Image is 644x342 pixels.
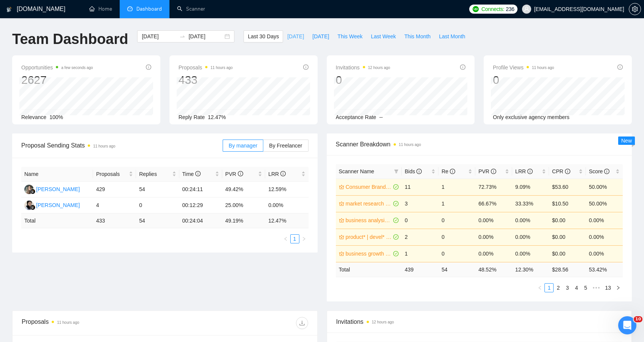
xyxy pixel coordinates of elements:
span: By Freelancer [269,143,302,149]
time: 12 hours ago [368,66,390,70]
span: Scanner Name [339,168,374,174]
span: info-circle [460,64,465,70]
td: 1 [438,195,475,212]
td: 33.33% [512,195,549,212]
button: Last Week [367,30,400,42]
span: filter [394,169,399,174]
span: to [179,33,185,39]
span: 236 [506,5,514,13]
time: 11 hours ago [210,66,233,70]
span: check-circle [393,201,399,206]
span: info-circle [146,64,151,70]
span: dashboard [127,6,133,11]
td: Total [336,262,402,277]
td: 49.42% [222,182,265,198]
li: Next Page [299,234,309,243]
span: Proposals [179,63,233,72]
span: Scanner Breakdown [336,140,623,149]
td: 2 [402,229,438,245]
td: 0.00% [512,212,549,229]
span: info-circle [491,169,496,174]
td: 50.00% [586,195,623,212]
span: Last Week [371,32,396,41]
li: 13 [602,283,614,292]
span: [DATE] [312,32,329,41]
a: 4 [572,284,581,292]
span: crown [339,218,344,223]
button: This Month [400,30,435,42]
time: 12 hours ago [372,320,394,324]
div: 0 [336,73,390,87]
td: 0.00% [586,229,623,245]
td: 00:24:11 [179,182,222,198]
span: Invitations [336,317,623,326]
span: filter [392,166,400,177]
td: 12.59% [265,182,308,198]
td: 9.09% [512,179,549,195]
span: [DATE] [287,32,304,41]
a: 1 [291,235,299,243]
button: This Week [333,30,367,42]
td: 0.00% [475,212,512,229]
td: 0.00% [512,229,549,245]
span: info-circle [238,171,243,176]
button: Last Month [435,30,469,42]
div: [PERSON_NAME] [36,185,80,193]
td: 0.00% [586,245,623,262]
span: info-circle [565,169,570,174]
td: 12.47 % [265,213,308,228]
span: right [616,286,620,290]
div: Proposals [22,317,165,329]
span: -- [379,114,383,120]
a: business analysis - US only [346,216,392,224]
span: By manager [229,143,257,149]
td: 0.00% [586,212,623,229]
td: $0.00 [549,212,586,229]
li: Next Page [614,283,623,292]
span: check-circle [393,218,399,223]
span: Relevance [21,114,46,120]
span: 12.47% [208,114,226,120]
td: 0 [402,212,438,229]
a: Consumer Brands Global [346,183,392,191]
div: [PERSON_NAME] [36,201,80,209]
td: 439 [402,262,438,277]
span: info-circle [416,169,422,174]
td: 0.00% [475,229,512,245]
li: Previous Page [535,283,544,292]
span: LRR [515,168,533,174]
td: 12.30 % [512,262,549,277]
span: This Week [337,32,362,41]
a: 3 [563,284,571,292]
td: 11 [402,179,438,195]
span: Invitations [336,63,390,72]
img: gigradar-bm.png [30,189,35,194]
td: 1 [402,245,438,262]
td: Total [21,213,93,228]
img: gigradar-bm.png [30,205,35,210]
span: Proposals [96,170,127,178]
li: 5 [581,283,590,292]
a: market research - US only [346,199,392,208]
span: PVR [478,168,496,174]
span: crown [339,251,344,256]
a: product* | devel* | business* | strategy* | retail* US ONLY Intermediate [346,233,392,241]
span: left [283,237,288,241]
span: Connects: [481,5,504,13]
li: 1 [290,234,299,243]
span: Time [182,171,201,177]
a: 2 [554,284,562,292]
span: user [524,6,529,12]
span: Dashboard [136,6,162,12]
span: check-circle [393,184,399,190]
span: setting [629,6,641,12]
span: info-circle [450,169,455,174]
button: left [281,234,290,243]
td: 00:12:29 [179,198,222,213]
td: 1 [438,179,475,195]
td: 50.00% [586,179,623,195]
span: crown [339,234,344,240]
td: 54 [136,182,179,198]
span: PVR [225,171,243,177]
td: 4 [93,198,136,213]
